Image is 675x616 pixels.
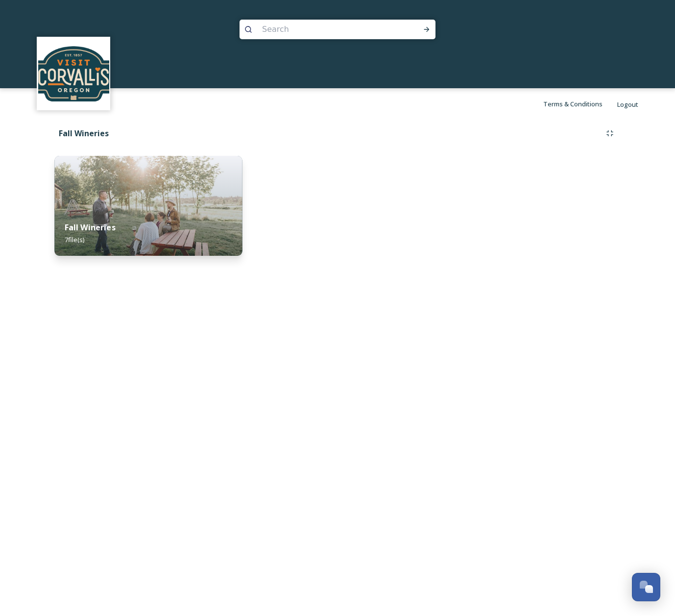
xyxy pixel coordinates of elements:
[543,99,603,108] span: Terms & Conditions
[543,98,617,110] a: Terms & Conditions
[257,19,391,40] input: Search
[632,573,660,601] button: Open Chat
[38,38,109,109] img: visit-corvallis-badge-dark-blue-orange%281%29.png
[617,100,638,109] span: Logout
[59,128,109,139] strong: Fall Wineries
[65,235,85,244] span: 7 file(s)
[65,222,116,233] strong: Fall Wineries
[54,156,242,256] img: 6f166e5d-be1c-4212-ae8b-3972883954bb.jpg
